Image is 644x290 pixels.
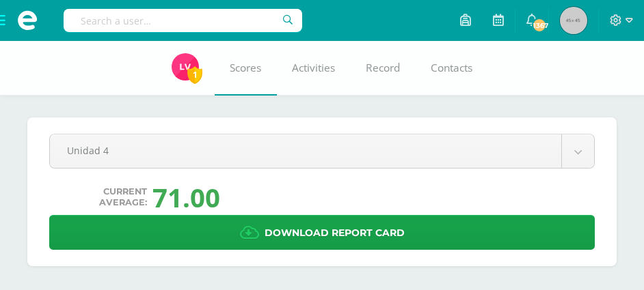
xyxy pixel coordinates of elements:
a: Activities [277,41,351,96]
span: 1 [187,66,202,83]
a: Download report card [49,215,595,250]
span: Current average: [99,186,147,208]
a: Contacts [416,41,488,96]
a: Unidad 4 [50,134,594,168]
a: Record [351,41,416,96]
span: 1367 [532,18,547,33]
input: Search a user… [64,9,302,32]
span: Scores [230,61,261,75]
a: Scores [215,41,277,96]
img: 63d99853cab4c46038f6d5e6a91d147f.png [172,53,199,81]
span: Contacts [431,61,472,75]
span: Record [366,61,400,75]
span: 71.00 [152,179,220,215]
img: 45x45 [560,7,587,34]
span: Unidad 4 [67,134,544,166]
span: Download report card [265,216,405,250]
span: Activities [292,61,335,75]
